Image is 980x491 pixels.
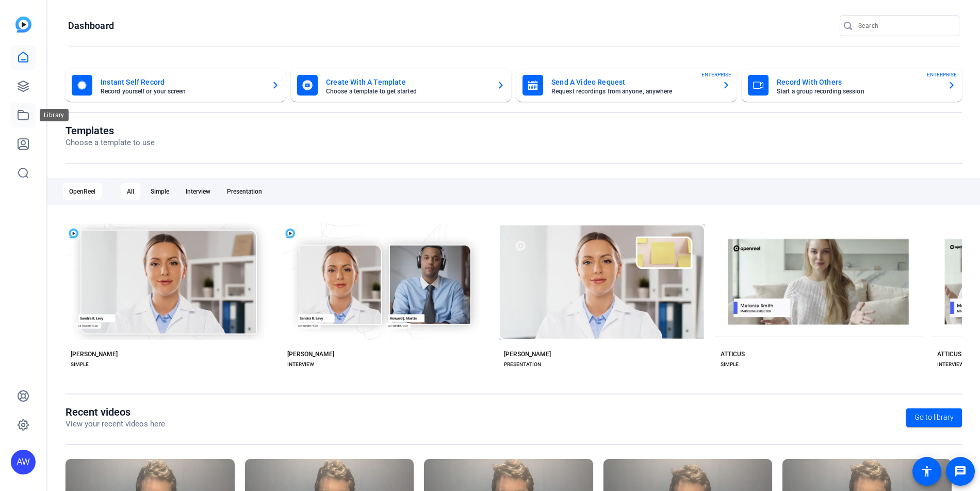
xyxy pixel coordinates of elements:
div: Presentation [221,183,268,200]
a: Go to library [906,408,962,427]
mat-card-title: Send A Video Request [551,76,714,88]
div: [PERSON_NAME] [287,350,334,358]
mat-icon: message [954,465,967,478]
div: SIMPLE [721,360,739,369]
mat-card-subtitle: Record yourself or your screen [101,88,263,94]
img: blue-gradient.svg [15,17,31,33]
div: ATTICUS [937,350,961,358]
div: AW [11,450,36,474]
h1: Recent videos [66,406,165,418]
mat-card-subtitle: Request recordings from anyone, anywhere [551,88,714,94]
div: Library [40,109,69,121]
button: Create With A TemplateChoose a template to get started [291,69,511,102]
p: Choose a template to use [66,137,155,149]
div: INTERVIEW [287,360,314,369]
mat-card-title: Record With Others [777,76,939,88]
mat-card-title: Instant Self Record [101,76,263,88]
span: Go to library [914,412,954,423]
div: Interview [179,183,217,200]
button: Instant Self RecordRecord yourself or your screen [66,69,286,102]
span: ENTERPRISE [701,71,731,78]
mat-card-subtitle: Choose a template to get started [326,88,488,94]
input: Search [858,20,951,32]
div: [PERSON_NAME] [71,350,118,358]
mat-card-title: Create With A Template [326,76,488,88]
div: SIMPLE [71,360,89,369]
div: All [121,183,140,200]
h1: Dashboard [68,20,114,32]
div: Simple [144,183,175,200]
p: View your recent videos here [66,418,165,430]
div: ATTICUS [721,350,745,358]
span: ENTERPRISE [927,71,957,78]
button: Record With OthersStart a group recording sessionENTERPRISE [742,69,962,102]
mat-card-subtitle: Start a group recording session [777,88,939,94]
mat-icon: accessibility [921,465,933,478]
h1: Templates [66,124,155,137]
div: [PERSON_NAME] [504,350,551,358]
button: Send A Video RequestRequest recordings from anyone, anywhereENTERPRISE [516,69,737,102]
div: PRESENTATION [504,360,541,369]
div: INTERVIEW [937,360,964,369]
div: OpenReel [63,183,102,200]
